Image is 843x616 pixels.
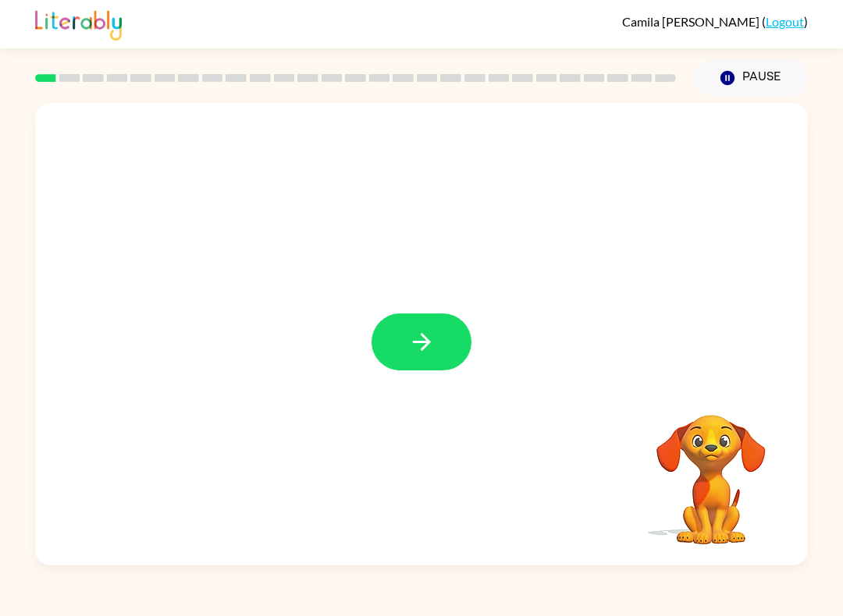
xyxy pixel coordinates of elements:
span: Camila [PERSON_NAME] [622,14,762,29]
a: Logout [766,14,804,29]
img: Literably [35,6,122,41]
video: Your browser must support playing .mp4 files to use Literably. Please try using another browser. [633,391,789,547]
div: ( ) [622,14,808,29]
button: Pause [695,60,808,96]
